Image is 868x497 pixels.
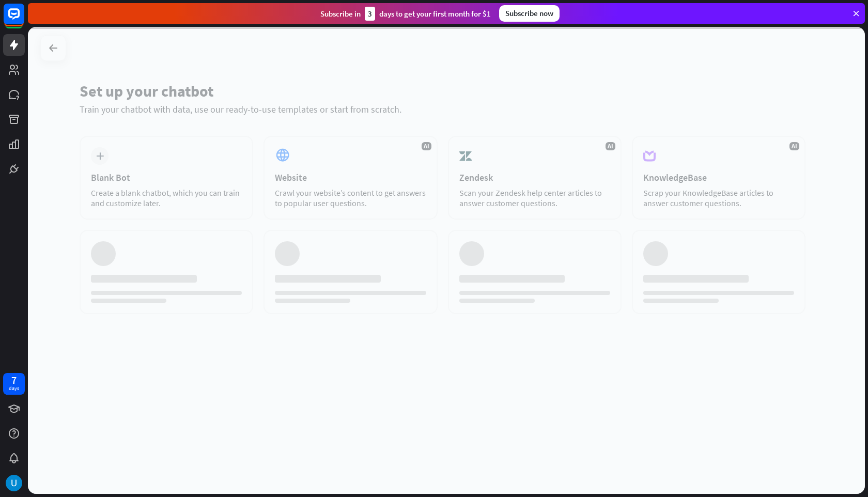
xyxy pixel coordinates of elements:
[11,376,17,385] div: 7
[3,373,25,395] a: 7 days
[9,385,19,392] div: days
[320,7,491,21] div: Subscribe in days to get your first month for $1
[499,5,560,22] div: Subscribe now
[365,7,375,21] div: 3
